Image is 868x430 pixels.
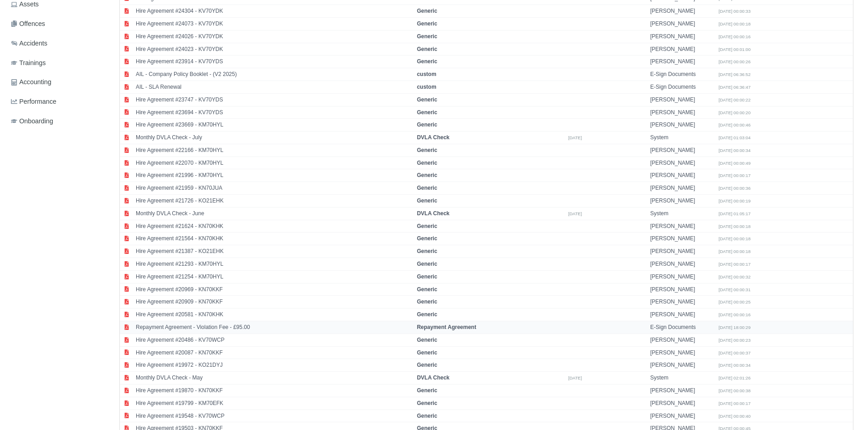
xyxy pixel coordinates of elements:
td: [PERSON_NAME] [648,233,716,245]
small: [DATE] 00:00:18 [719,21,750,26]
strong: Generic [417,286,437,293]
small: [DATE] 01:05:17 [719,211,750,216]
strong: Generic [417,223,437,229]
strong: custom [417,84,437,90]
td: Hire Agreement #21959 - KN70JUA [134,182,415,195]
strong: Generic [417,121,437,128]
strong: Generic [417,197,437,204]
td: [PERSON_NAME] [648,144,716,157]
strong: Generic [417,147,437,153]
td: Hire Agreement #23694 - KV70YDS [134,106,415,119]
a: Trainings [7,54,108,72]
small: [DATE] 00:00:32 [719,274,750,279]
small: [DATE] 00:00:33 [719,9,750,14]
td: [PERSON_NAME] [648,309,716,321]
small: [DATE] 00:00:16 [719,34,750,39]
td: Repayment Agreement - Violation Fee - £95.00 [134,321,415,334]
a: Performance [7,93,108,111]
td: AIL - SLA Renewal [134,81,415,93]
td: E-Sign Documents [648,81,716,93]
td: [PERSON_NAME] [648,346,716,359]
strong: Generic [417,298,437,305]
strong: Generic [417,273,437,280]
td: Hire Agreement #20087 - KN70KKF [134,346,415,359]
strong: Generic [417,160,437,166]
td: Hire Agreement #20581 - KN70KHK [134,309,415,321]
small: [DATE] 00:00:18 [719,224,750,229]
td: Monthly DVLA Check - May [134,372,415,384]
small: [DATE] 00:00:34 [719,148,750,153]
span: Accounting [11,77,51,87]
td: System [648,372,716,384]
strong: Generic [417,337,437,343]
small: [DATE] 00:00:20 [719,110,750,115]
a: Onboarding [7,112,108,130]
td: E-Sign Documents [648,68,716,81]
strong: Generic [417,362,437,368]
small: [DATE] 00:00:18 [719,249,750,254]
td: Hire Agreement #24073 - KV70YDK [134,17,415,30]
a: Accounting [7,73,108,91]
td: Hire Agreement #21996 - KM70HYL [134,169,415,182]
td: Hire Agreement #19870 - KN70KKF [134,384,415,397]
span: Offences [11,19,45,29]
td: [PERSON_NAME] [648,410,716,422]
td: Hire Agreement #20486 - KV70WCP [134,334,415,346]
td: Hire Agreement #22166 - KM70HYL [134,144,415,157]
td: [PERSON_NAME] [648,334,716,346]
td: Hire Agreement #21726 - KO21EHK [134,195,415,207]
iframe: Chat Widget [704,324,868,430]
td: [PERSON_NAME] [648,169,716,182]
strong: Generic [417,185,437,191]
td: [PERSON_NAME] [648,283,716,296]
td: [PERSON_NAME] [648,5,716,18]
small: [DATE] 06:36:47 [719,85,750,90]
td: Hire Agreement #20909 - KN70KKF [134,296,415,309]
small: [DATE] 00:00:17 [719,173,750,178]
td: [PERSON_NAME] [648,270,716,283]
td: Hire Agreement #20969 - KN70KKF [134,283,415,296]
strong: Generic [417,248,437,254]
a: Accidents [7,35,108,52]
strong: DVLA Check [417,210,450,217]
td: Monthly DVLA Check - July [134,132,415,144]
small: [DATE] 00:00:25 [719,299,750,304]
td: Hire Agreement #24023 - KV70YDK [134,43,415,56]
td: [PERSON_NAME] [648,93,716,106]
strong: Generic [417,349,437,356]
small: [DATE] [568,211,582,216]
strong: Repayment Agreement [417,324,476,330]
small: [DATE] 00:00:16 [719,312,750,317]
strong: Generic [417,261,437,267]
td: Hire Agreement #24026 - KV70YDK [134,30,415,43]
strong: DVLA Check [417,134,450,141]
strong: Generic [417,311,437,318]
strong: DVLA Check [417,374,450,381]
td: Hire Agreement #21564 - KN70KHK [134,233,415,245]
td: System [648,132,716,144]
td: [PERSON_NAME] [648,182,716,195]
small: [DATE] 00:00:17 [719,262,750,267]
td: Hire Agreement #23669 - KM70HYL [134,119,415,132]
td: Hire Agreement #21254 - KM70HYL [134,270,415,283]
strong: Generic [417,96,437,103]
td: Hire Agreement #19972 - KO21DYJ [134,359,415,372]
td: Hire Agreement #19799 - KM70EFK [134,397,415,410]
td: Hire Agreement #21624 - KN70KHK [134,220,415,233]
strong: Generic [417,46,437,52]
td: AIL - Company Policy Booklet - (V2 2025) [134,68,415,81]
small: [DATE] 00:00:22 [719,97,750,102]
td: Hire Agreement #21387 - KO21EHK [134,245,415,258]
td: Hire Agreement #22070 - KM70HYL [134,157,415,169]
small: [DATE] 00:00:49 [719,161,750,166]
td: [PERSON_NAME] [648,106,716,119]
td: Hire Agreement #23747 - KV70YDS [134,93,415,106]
td: [PERSON_NAME] [648,195,716,207]
td: Monthly DVLA Check - June [134,207,415,220]
td: [PERSON_NAME] [648,397,716,410]
td: [PERSON_NAME] [648,30,716,43]
small: [DATE] 00:00:46 [719,122,750,127]
strong: Generic [417,33,437,40]
strong: Generic [417,20,437,27]
strong: Generic [417,400,437,406]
